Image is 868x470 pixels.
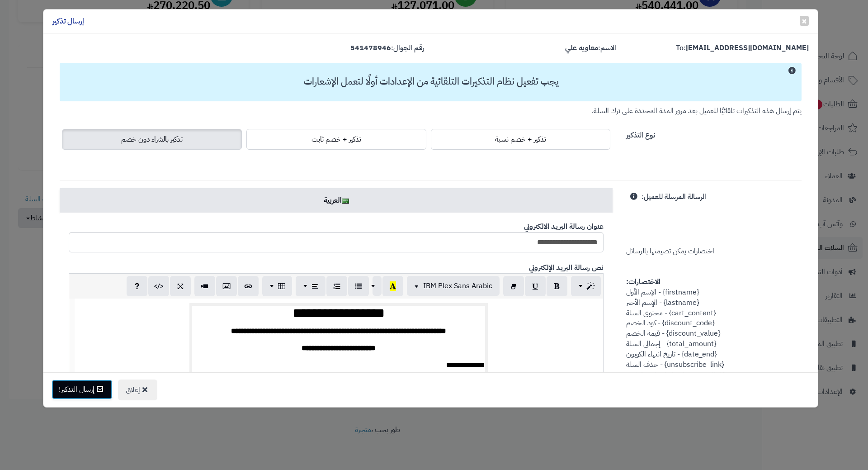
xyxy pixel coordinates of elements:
[676,43,809,53] label: To:
[565,43,616,53] label: الاسم:
[626,276,660,287] strong: الاختصارات:
[529,262,604,273] b: نص رسالة البريد الإلكتروني
[64,76,798,87] h3: يجب تفعيل نظام التذكيرات التلقائية من الإعدادات أولًا لتعمل الإشعارات
[342,199,349,204] img: ar.png
[118,380,157,400] button: إغلاق
[592,105,802,116] small: يتم إرسال هذه التذكيرات تلقائيًا للعميل بعد مرور المدة المحددة على ترك السلة.
[311,134,361,145] span: تذكير + خصم ثابت
[802,14,807,28] span: ×
[52,380,113,399] button: إرسال التذكير!
[626,191,725,380] span: اختصارات يمكن تضيمنها بالرسائل {firstname} - الإسم الأول {lastname} - الإسم الأخير {cart_content}...
[686,43,809,53] strong: [EMAIL_ADDRESS][DOMAIN_NAME]
[350,43,424,53] label: رقم الجوال:
[121,134,183,145] span: تذكير بالشراء دون خصم
[565,43,598,53] strong: معاويه علي
[60,188,613,213] a: العربية
[423,280,492,291] span: IBM Plex Sans Arabic
[626,127,655,141] label: نوع التذكير
[524,221,604,232] b: عنوان رسالة البريد الالكتروني
[495,134,546,145] span: تذكير + خصم نسبة
[52,16,84,27] h4: إرسال تذكير
[350,43,391,53] strong: 541478946
[642,188,706,202] label: الرسالة المرسلة للعميل:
